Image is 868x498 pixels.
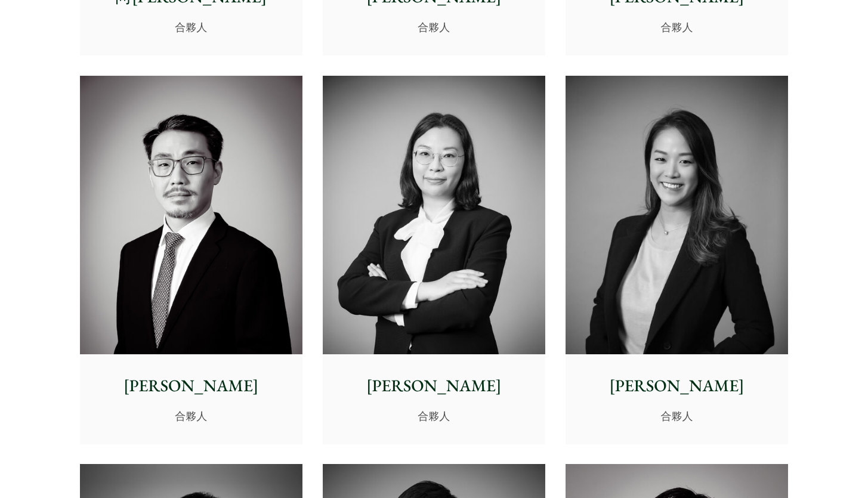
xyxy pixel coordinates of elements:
p: 合夥人 [575,408,779,424]
p: [PERSON_NAME] [89,373,293,398]
p: [PERSON_NAME] [332,373,536,398]
p: 合夥人 [332,408,536,424]
p: 合夥人 [89,408,293,424]
p: [PERSON_NAME] [575,373,779,398]
p: 合夥人 [89,19,293,35]
a: [PERSON_NAME] 合夥人 [566,76,788,444]
a: [PERSON_NAME] 合夥人 [323,76,545,444]
p: 合夥人 [332,19,536,35]
p: 合夥人 [575,19,779,35]
a: [PERSON_NAME] 合夥人 [80,76,302,444]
